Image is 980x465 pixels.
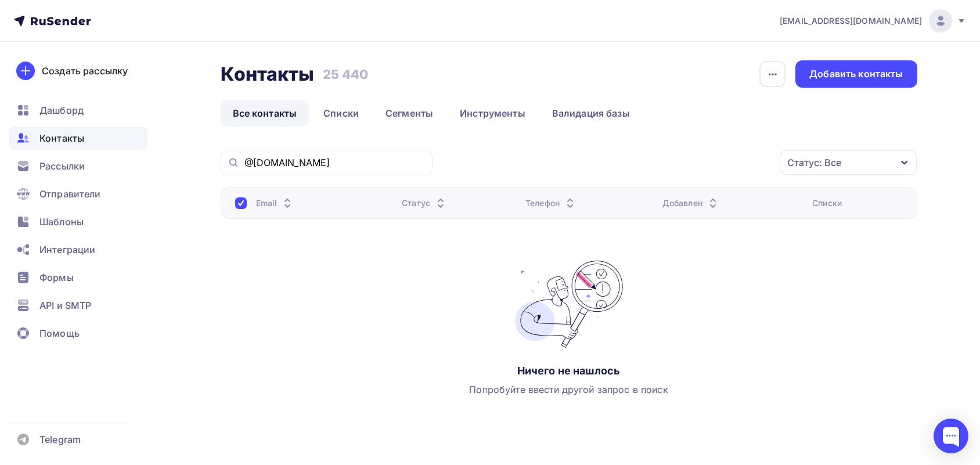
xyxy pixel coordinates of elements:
[469,383,668,396] div: Попробуйте ввести другой запрос в поиск
[9,99,147,122] a: Дашборд
[662,197,720,209] div: Добавлен
[525,197,577,209] div: Телефон
[39,159,85,173] span: Рассылки
[812,197,842,209] div: Списки
[244,156,426,169] input: Поиск
[780,9,966,33] a: [EMAIL_ADDRESS][DOMAIN_NAME]
[448,100,538,127] a: Инструменты
[39,215,84,229] span: Шаблоны
[780,15,922,27] span: [EMAIL_ADDRESS][DOMAIN_NAME]
[540,100,642,127] a: Валидация базы
[39,243,95,257] span: Интеграции
[9,154,147,178] a: Рассылки
[39,432,81,446] span: Telegram
[39,326,80,340] span: Помощь
[9,182,147,206] a: Отправители
[221,63,315,86] h2: Контакты
[9,127,147,150] a: Контакты
[9,210,147,233] a: Шаблоны
[39,298,91,312] span: API и SMTP
[311,100,371,127] a: Списки
[39,271,74,284] span: Формы
[809,67,903,81] div: Добавить контакты
[39,187,101,201] span: Отправители
[402,197,448,209] div: Статус
[787,156,841,170] div: Статус: Все
[373,100,445,127] a: Сегменты
[256,197,295,209] div: Email
[221,100,309,127] a: Все контакты
[779,150,917,175] button: Статус: Все
[39,131,84,145] span: Контакты
[9,266,147,289] a: Формы
[39,103,84,117] span: Дашборд
[517,364,620,378] div: Ничего не нашлось
[42,64,128,78] div: Создать рассылку
[323,66,369,82] h3: 25 440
